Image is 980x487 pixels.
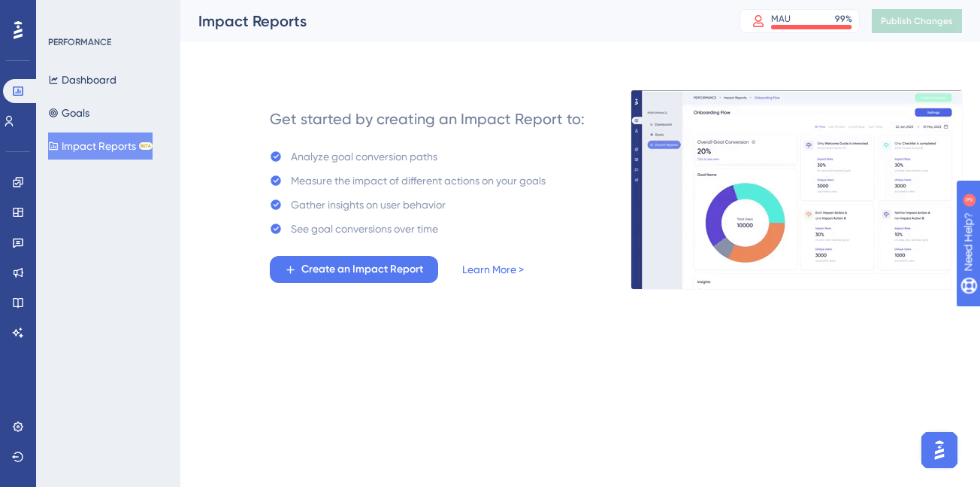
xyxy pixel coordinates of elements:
[881,15,953,27] span: Publish Changes
[872,9,962,33] button: Publish Changes
[48,66,116,93] button: Dashboard
[835,13,852,25] div: 99 %
[301,260,423,279] span: Create an Impact Report
[48,132,153,160] button: Impact ReportsBETA
[48,99,89,126] button: Goals
[270,108,585,129] div: Get started by creating an Impact Report to:
[771,13,791,25] div: MAU
[631,90,963,290] img: e8cc2031152ba83cd32f6b7ecddf0002.gif
[917,428,962,473] iframe: UserGuiding AI Assistant Launcher
[291,148,437,166] div: Analyze goal conversion paths
[48,36,111,48] div: PERFORMANCE
[462,260,524,279] a: Learn More >
[198,11,702,32] div: Impact Reports
[35,4,94,22] span: Need Help?
[291,220,438,238] div: See goal conversions over time
[104,8,109,20] div: 3
[139,142,153,150] div: BETA
[291,196,446,214] div: Gather insights on user behavior
[291,172,546,190] div: Measure the impact of different actions on your goals
[270,256,438,283] button: Create an Impact Report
